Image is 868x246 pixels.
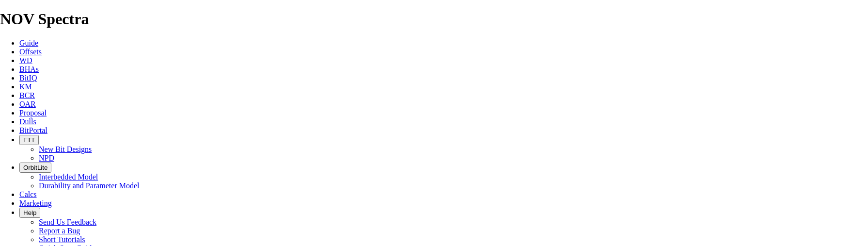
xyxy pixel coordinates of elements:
[23,209,36,216] span: Help
[19,56,32,65] a: WD
[19,126,47,134] a: BitPortal
[39,218,96,226] a: Send Us Feedback
[39,181,140,190] a: Durability and Parameter Model
[19,82,32,91] a: KM
[19,190,37,198] a: Calcs
[39,173,98,181] a: Interbedded Model
[23,164,47,171] span: OrbitLite
[19,208,40,218] button: Help
[19,109,47,117] a: Proposal
[39,227,80,235] a: Report a Bug
[19,48,42,56] a: Offsets
[19,163,51,173] button: OrbitLite
[23,136,35,144] span: FTT
[39,235,85,244] a: Short Tutorials
[19,91,35,99] a: BCR
[19,65,39,73] a: BHAs
[19,199,52,207] a: Marketing
[19,74,37,82] a: BitIQ
[19,117,36,126] a: Dulls
[19,39,38,47] a: Guide
[39,145,92,153] a: New Bit Designs
[19,100,36,108] a: OAR
[19,135,39,145] button: FTT
[39,154,54,162] a: NPD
